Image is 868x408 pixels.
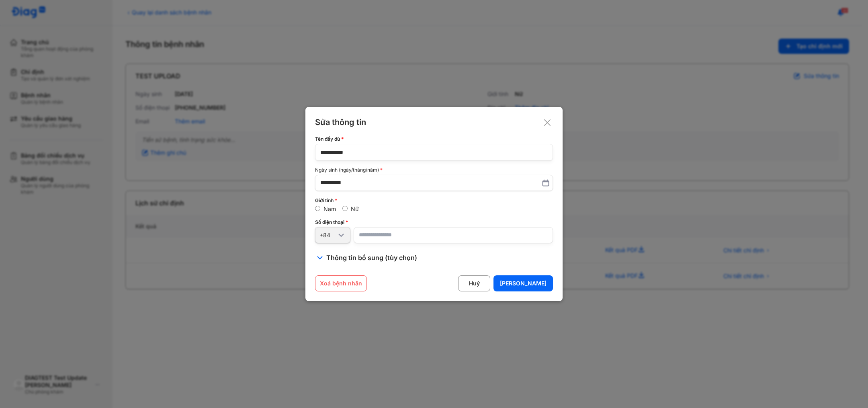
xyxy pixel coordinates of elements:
div: Giới tính [315,197,553,204]
div: Tên đầy đủ [315,136,553,142]
div: [PERSON_NAME] [500,280,547,287]
button: Xoá bệnh nhân [315,275,367,291]
div: Số điện thoại [315,219,553,226]
label: Nam [323,205,336,212]
button: [PERSON_NAME] [493,275,553,291]
span: Thông tin bổ sung (tùy chọn) [326,253,417,262]
div: +84 [319,232,336,239]
button: Huỷ [458,275,490,291]
label: Nữ [351,205,359,212]
div: Ngày sinh (ngày/tháng/năm) [315,167,553,173]
div: Sửa thông tin [315,117,553,128]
